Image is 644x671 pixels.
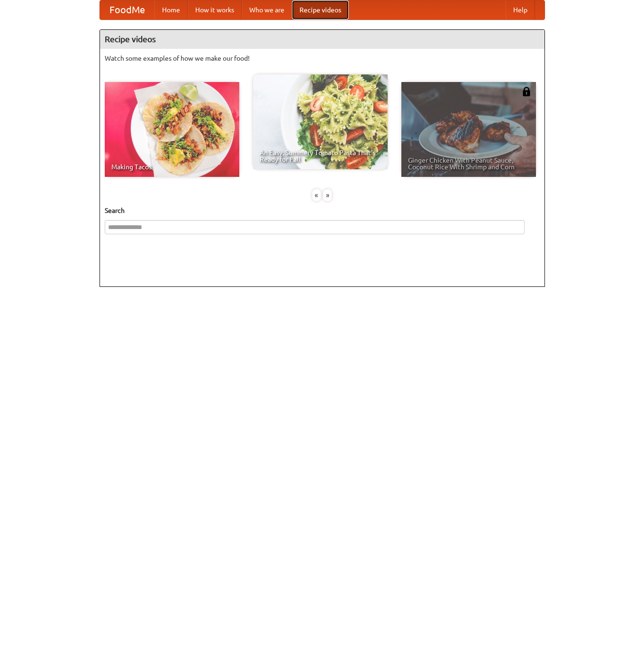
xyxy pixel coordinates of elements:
a: Help [506,0,535,19]
p: Watch some examples of how we make our food! [105,54,540,63]
a: Home [154,0,188,19]
h5: Search [105,206,540,215]
a: FoodMe [100,0,154,19]
a: How it works [188,0,242,19]
h4: Recipe videos [100,30,544,49]
span: An Easy, Summery Tomato Pasta That's Ready for Fall [260,149,381,163]
div: » [323,189,332,201]
span: Making Tacos [111,164,233,170]
img: 483408.png [522,87,531,96]
a: Who we are [242,0,292,19]
div: « [312,189,321,201]
a: An Easy, Summery Tomato Pasta That's Ready for Fall [253,74,388,169]
a: Recipe videos [292,0,349,19]
a: Making Tacos [105,82,239,177]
